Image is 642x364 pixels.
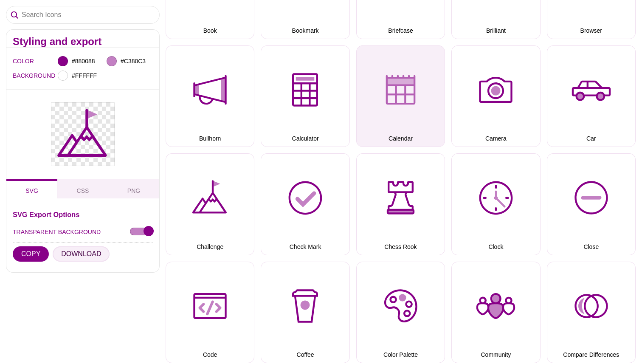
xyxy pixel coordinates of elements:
span: CSS [77,187,89,194]
button: Car [547,45,636,147]
label: TRANSPARENT BACKGROUND [13,226,101,237]
button: COPY [13,246,49,262]
button: CSS [57,179,108,198]
label: COLOR [13,56,23,67]
button: Compare Differences [547,262,636,363]
h2: Styling and export [13,38,153,45]
button: DOWNLOAD [53,246,110,262]
input: Search Icons [6,6,159,23]
button: Code [166,262,254,363]
button: Calculator [261,45,349,147]
button: Coffee [261,262,349,363]
button: Camera [451,45,540,147]
button: Clock [451,153,540,255]
button: Close [547,153,636,255]
button: PNG [108,179,159,198]
button: Color Palette [356,262,445,363]
button: Challenge [166,153,254,255]
button: Community [451,262,540,363]
button: Bullhorn [166,45,254,147]
button: Chess Rook [356,153,445,255]
button: Check Mark [261,153,349,255]
span: PNG [127,187,140,194]
h3: SVG Export Options [13,211,153,218]
label: BACKGROUND [13,70,23,81]
button: Calendar [356,45,445,147]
